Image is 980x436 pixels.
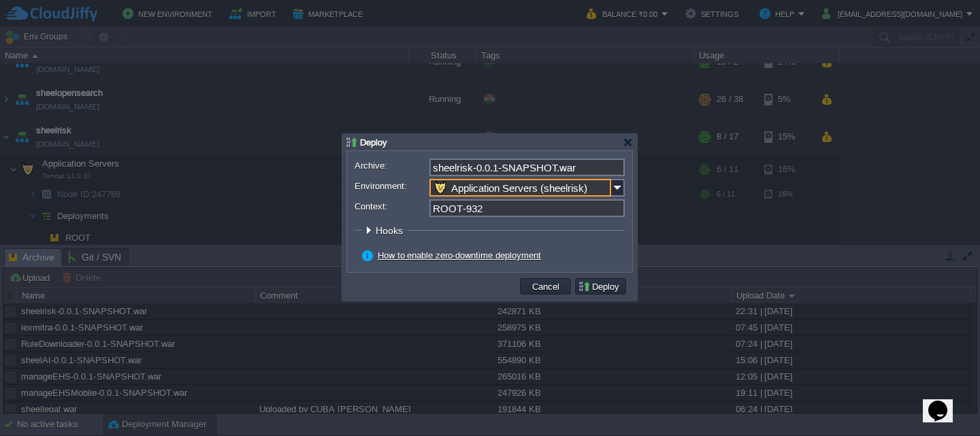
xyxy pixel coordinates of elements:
label: Context: [355,199,428,214]
button: Deploy [578,280,623,292]
span: Deploy [360,137,387,148]
label: Environment: [355,179,428,193]
label: Archive: [355,158,428,173]
button: Cancel [528,280,563,292]
iframe: chat widget [923,382,966,422]
a: How to enable zero-downtime deployment [378,250,541,261]
span: Hooks [376,225,406,236]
